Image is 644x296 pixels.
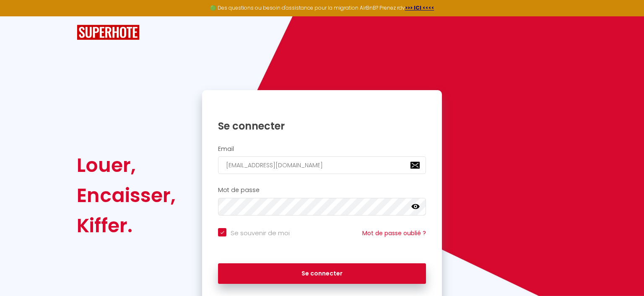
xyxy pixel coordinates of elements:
[77,25,140,40] img: SuperHote logo
[405,4,434,11] a: >>> ICI <<<<
[77,180,176,210] div: Encaisser,
[77,150,176,180] div: Louer,
[218,119,426,132] h1: Se connecter
[218,156,426,174] input: Ton Email
[218,145,426,153] h2: Email
[218,187,426,194] h2: Mot de passe
[77,210,176,241] div: Kiffer.
[362,229,426,237] a: Mot de passe oublié ?
[218,263,426,284] button: Se connecter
